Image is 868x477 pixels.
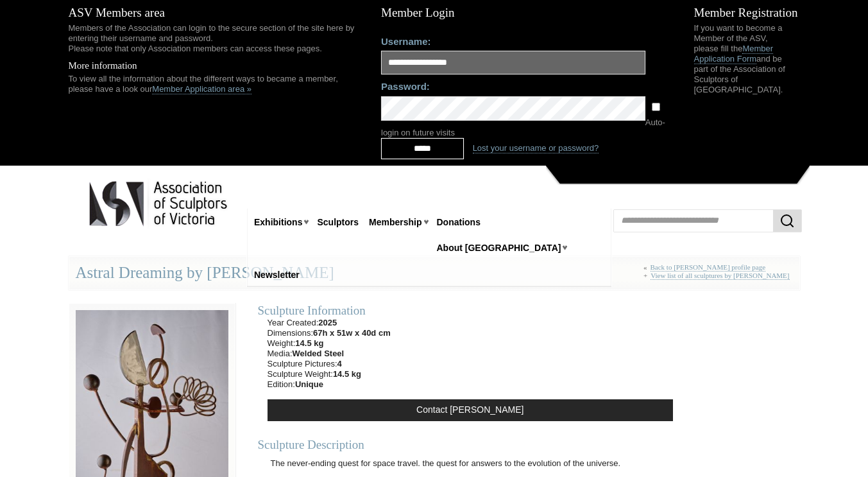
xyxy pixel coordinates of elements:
[268,379,391,390] li: Edition:
[333,369,361,379] strong: 14.5 kg
[69,54,362,74] h2: More information
[249,263,305,287] a: Newsletter
[69,44,362,54] p: Please note that only Association members can access these pages.
[268,399,673,421] a: Contact [PERSON_NAME]
[364,211,427,234] a: Membership
[312,211,364,234] a: Sculptors
[337,359,342,369] strong: 4
[381,74,675,92] label: Password:
[473,143,599,153] a: Lost your username or password?
[318,318,337,327] strong: 2025
[295,338,323,348] strong: 14.5 kg
[69,23,362,44] p: Members of the Association can login to the secure section of the site here by entering their use...
[69,256,800,290] div: Astral Dreaming by [PERSON_NAME]
[651,263,766,272] a: Back to [PERSON_NAME] profile page
[89,178,230,229] img: logo.png
[381,6,675,23] h1: Member Login
[381,30,675,48] label: Username:
[258,303,683,318] div: Sculpture Information
[258,437,683,452] div: Sculpture Description
[268,318,391,328] li: Year Created:
[152,84,251,94] a: Member Application area »
[268,369,391,379] li: Sculpture Weight:
[694,44,774,64] a: Member Application Form
[268,328,391,338] li: Dimensions:
[268,359,391,369] li: Sculpture Pictures:
[293,349,345,358] strong: Welded Steel
[779,213,795,229] img: Search
[694,6,800,23] h1: Member Registration
[264,452,627,475] p: The never-ending quest for space travel. the quest for answers to the evolution of the universe.
[432,211,486,234] a: Donations
[249,211,307,234] a: Exhibitions
[643,263,793,286] div: « +
[69,6,362,23] h1: ASV Members area
[651,272,789,280] a: View list of all sculptures by [PERSON_NAME]
[313,328,391,338] strong: 67h x 51w x 40d cm
[694,23,800,95] p: If you want to become a Member of the ASV, please fill the and be part of the Association of Scul...
[268,338,391,349] li: Weight:
[432,236,566,260] a: About [GEOGRAPHIC_DATA]
[69,74,362,94] p: To view all the information about the different ways to became a member, please have a look our
[268,349,391,359] li: Media:
[295,379,323,389] strong: Unique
